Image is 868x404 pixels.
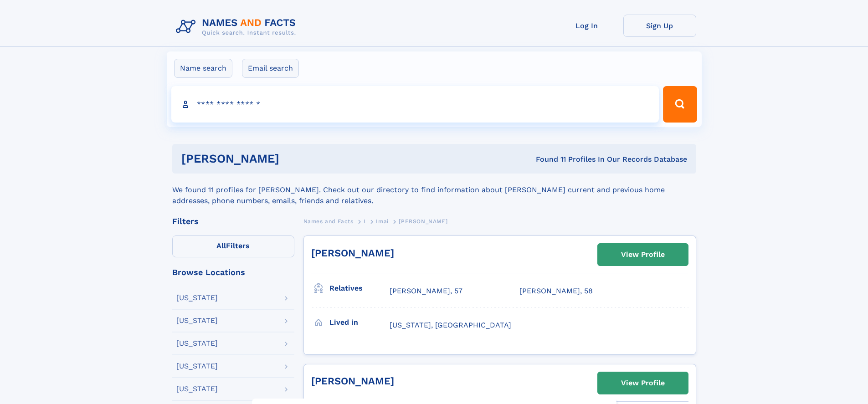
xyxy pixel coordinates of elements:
a: [PERSON_NAME] [311,375,394,387]
div: Browse Locations [172,268,294,276]
a: Log In [550,15,623,37]
h3: Relatives [329,281,390,296]
div: [US_STATE] [176,363,218,370]
a: I [364,215,366,227]
a: Imai [376,215,388,227]
div: [US_STATE] [176,317,218,324]
label: Name search [174,59,232,78]
span: [US_STATE], [GEOGRAPHIC_DATA] [390,321,511,329]
input: search input [171,86,659,123]
div: We found 11 profiles for [PERSON_NAME]. Check out our directory to find information about [PERSON... [172,174,696,206]
h3: Lived in [329,315,390,330]
label: Email search [242,59,299,78]
div: View Profile [621,373,665,394]
a: [PERSON_NAME], 58 [519,286,593,296]
span: I [364,218,366,225]
div: [US_STATE] [176,385,218,393]
label: Filters [172,235,294,257]
a: Names and Facts [303,215,354,227]
a: View Profile [598,372,688,394]
span: Imai [376,218,388,225]
div: Found 11 Profiles In Our Records Database [407,154,687,164]
a: View Profile [598,244,688,266]
a: [PERSON_NAME], 57 [390,286,462,296]
button: Search Button [663,86,697,123]
span: [PERSON_NAME] [399,218,447,225]
div: [US_STATE] [176,340,218,347]
div: [US_STATE] [176,294,218,302]
img: Logo Names and Facts [172,15,303,39]
h1: [PERSON_NAME] [181,153,408,164]
span: All [216,241,226,250]
div: View Profile [621,244,665,265]
div: Filters [172,217,294,225]
a: [PERSON_NAME] [311,247,394,259]
a: Sign Up [623,15,696,37]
